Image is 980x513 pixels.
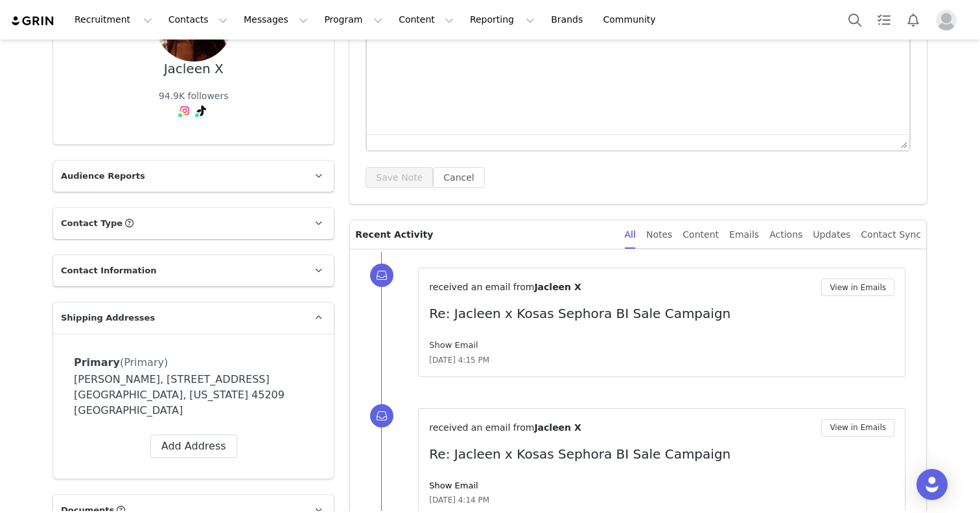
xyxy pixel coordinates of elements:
span: (Primary) [120,356,168,369]
img: instagram.svg [180,106,190,116]
div: Content [682,220,719,249]
div: Updates [813,220,850,249]
button: Profile [928,10,970,30]
a: Show Email [429,481,478,490]
button: Add Address [150,435,237,458]
button: View in Emails [821,419,894,437]
span: [DATE] 4:14 PM [429,494,489,506]
p: Recent Activity [355,220,614,249]
button: Reporting [462,5,542,34]
img: grin logo [10,15,56,27]
button: Search [841,5,869,34]
div: 94.9K followers [159,89,229,103]
button: Notifications [899,5,927,34]
span: Primary [74,356,120,369]
div: Press the Up and Down arrow keys to resize the editor. [896,135,909,150]
a: Community [596,5,670,34]
span: received an email from [429,422,534,433]
div: Notes [646,220,672,249]
iframe: Rich Text Area [367,21,909,134]
p: Re: Jacleen x Kosas Sephora BI Sale Campaign [429,444,894,464]
div: [PERSON_NAME], [STREET_ADDRESS] [GEOGRAPHIC_DATA], [US_STATE] 45209 [GEOGRAPHIC_DATA] [74,372,313,418]
button: Program [316,5,390,34]
span: Audience Reports [61,170,145,183]
a: Brands [543,5,594,34]
button: Cancel [433,167,484,188]
a: Show Email [429,340,478,350]
span: Contact Type [61,217,122,230]
span: Jacleen X [534,422,581,433]
span: [DATE] 4:15 PM [429,354,489,366]
button: Messages [236,5,316,34]
img: placeholder-profile.jpg [936,10,957,30]
p: Re: Jacleen x Kosas Sephora BI Sale Campaign [429,304,894,323]
div: All [625,220,636,249]
button: Recruitment [67,5,160,34]
div: Emails [729,220,759,249]
span: Contact Information [61,264,156,277]
div: Contact Sync [861,220,921,249]
button: Content [391,5,461,34]
div: Jacleen X [164,62,224,76]
button: Contacts [161,5,235,34]
div: Open Intercom Messenger [916,469,948,500]
button: Save Note [366,167,433,188]
span: received an email from [429,282,534,292]
span: Shipping Addresses [61,312,155,325]
div: Actions [769,220,802,249]
a: Tasks [870,5,898,34]
button: View in Emails [821,279,894,296]
span: Jacleen X [534,282,581,292]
